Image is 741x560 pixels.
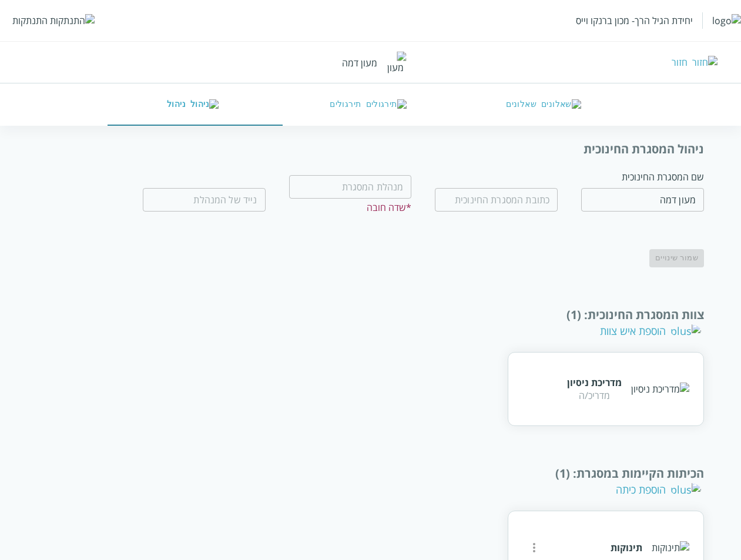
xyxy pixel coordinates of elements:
img: שאלונים [541,99,581,110]
div: התנתקות [12,14,48,27]
div: צוות המסגרת החינוכית : (1) [37,307,704,323]
div: הכיתות הקיימות במסגרת : (1) [37,465,704,481]
div: יחידת הגיל הרך- מכון ברנקו וייס [576,14,693,27]
button: שאלונים [458,83,633,126]
img: plus [670,482,701,497]
input: שם המסגרת החינוכית [581,188,704,212]
div: הוספת כיתה [616,482,701,497]
div: חזור [672,56,688,69]
div: מדריכת ניסיון [567,376,622,389]
img: ניהול [190,99,219,110]
input: מנהלת המסגרת [289,175,412,199]
img: logo [712,14,741,27]
div: שם המסגרת החינוכית [581,170,704,183]
img: התנתקות [50,14,95,27]
button: ניהול [108,83,283,126]
button: more [522,536,546,559]
img: תינוקות [652,541,689,554]
div: מדריכ/ה [567,389,622,402]
img: מדריכת ניסיון [631,383,689,395]
div: הוספת איש צוות [600,324,701,338]
img: תירגולים [366,99,407,110]
input: כתובת המסגרת החינוכית [435,188,558,212]
div: ניהול המסגרת החינוכית [37,141,704,157]
span: * שדה חובה [367,201,411,214]
input: נייד של המנהלת [143,188,266,212]
img: חזור [692,56,717,69]
img: plus [670,324,701,338]
div: תינוקות [611,541,642,554]
button: תירגולים [283,83,458,126]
